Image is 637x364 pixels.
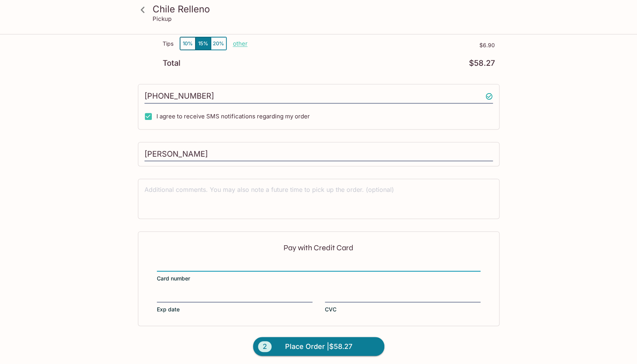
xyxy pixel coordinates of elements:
p: Tips [163,41,173,47]
input: Enter phone number [144,89,493,104]
p: Pickup [153,15,172,22]
span: Place Order | $58.27 [285,340,352,353]
p: $58.27 [469,60,495,67]
p: Total [163,60,180,67]
iframe: Secure CVC input frame [325,292,481,301]
button: 15% [195,37,211,50]
h3: Chile Relleno [153,3,498,15]
p: $6.90 [248,42,495,48]
span: Exp date [157,306,180,313]
button: other [233,40,248,47]
span: CVC [325,306,336,313]
input: Enter first and last name [144,147,493,162]
button: 10% [180,37,195,50]
button: 2Place Order |$58.27 [253,337,384,356]
iframe: Secure expiration date input frame [157,292,313,301]
iframe: Secure card number input frame [157,261,481,270]
span: 2 [258,341,272,352]
p: Pay with Credit Card [157,244,481,251]
span: I agree to receive SMS notifications regarding my order [156,113,310,120]
button: 20% [211,37,226,50]
span: Card number [157,275,190,282]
